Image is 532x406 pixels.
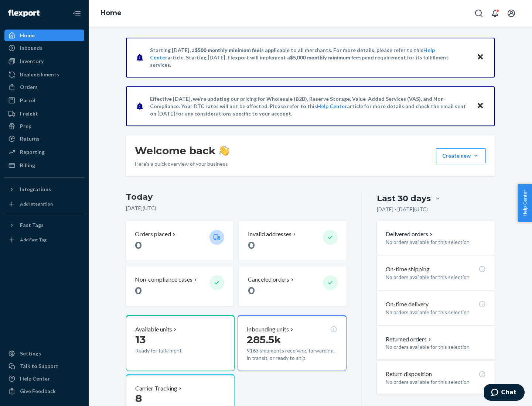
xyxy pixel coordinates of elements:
button: Give Feedback [4,385,84,397]
div: Inbounds [20,44,42,52]
h3: Today [126,191,347,203]
a: Home [4,30,84,41]
div: Settings [20,350,41,357]
button: Close [475,101,485,111]
a: Inventory [4,55,84,67]
div: Inventory [20,58,44,65]
p: Effective [DATE], we're updating our pricing for Wholesale (B2B), Reserve Storage, Value-Added Se... [150,95,470,117]
a: Prep [4,120,84,132]
p: Canceled orders [248,275,289,284]
button: Talk to Support [4,360,84,372]
span: $5,000 monthly minimum fee [290,54,359,61]
button: Canceled orders 0 [239,266,346,306]
button: Non-compliance cases 0 [126,266,233,306]
span: $500 monthly minimum fee [195,47,260,53]
button: Inbounding units285.5k9163 shipments receiving, forwarding, in transit, or ready to ship [238,315,346,371]
div: Freight [20,110,38,117]
div: Home [20,32,35,39]
button: Integrations [4,183,84,195]
p: Return disposition [386,370,432,378]
div: Integrations [20,186,51,193]
p: Starting [DATE], a is applicable to all merchants. For more details, please refer to this article... [150,47,470,69]
a: Help Center [317,103,347,109]
button: Open notifications [488,6,502,21]
button: Open Search Box [471,6,486,21]
div: Reporting [20,148,45,156]
p: 9163 shipments receiving, forwarding, in transit, or ready to ship [247,347,337,362]
span: 13 [135,333,146,346]
button: Close Navigation [69,6,84,21]
span: 0 [248,239,255,251]
p: On-time delivery [386,300,429,309]
div: Prep [20,123,31,130]
button: Returned orders [386,335,433,344]
div: Talk to Support [20,362,58,370]
div: Give Feedback [20,388,56,395]
div: Fast Tags [20,221,44,229]
button: Create new [436,148,486,163]
div: Replenishments [20,71,59,78]
img: hand-wave emoji [219,145,229,156]
a: Parcel [4,94,84,106]
p: Orders placed [135,230,171,238]
button: Open account menu [504,6,519,21]
a: Replenishments [4,69,84,80]
div: Last 30 days [377,193,431,204]
p: Carrier Tracking [135,384,177,393]
p: Available units [135,325,172,334]
a: Returns [4,133,84,145]
p: Ready for fulfillment [135,347,204,354]
a: Add Fast Tag [4,234,84,246]
a: Freight [4,108,84,120]
a: Orders [4,81,84,93]
button: Delivered orders [386,230,434,238]
button: Orders placed 0 [126,221,233,261]
button: Fast Tags [4,219,84,231]
a: Home [100,9,122,17]
p: Inbounding units [247,325,289,334]
p: Invalid addresses [248,230,291,238]
span: 8 [135,392,142,405]
div: Orders [20,83,38,91]
img: Flexport logo [8,10,40,17]
h1: Welcome back [135,144,229,157]
a: Billing [4,159,84,171]
button: Invalid addresses 0 [239,221,346,261]
a: Add Integration [4,198,84,210]
ol: breadcrumbs [95,3,127,24]
span: 0 [248,284,255,297]
p: [DATE] - [DATE] ( UTC ) [377,206,428,213]
span: 0 [135,239,142,251]
p: No orders available for this selection [386,238,486,246]
p: No orders available for this selection [386,343,486,351]
p: No orders available for this selection [386,273,486,281]
p: No orders available for this selection [386,378,486,386]
button: Help Center [518,184,532,222]
div: Add Fast Tag [20,237,47,243]
a: Inbounds [4,42,84,54]
div: Help Center [20,375,50,382]
button: Available units13Ready for fulfillment [126,315,235,371]
button: Close [475,52,485,63]
p: [DATE] ( UTC ) [126,204,347,212]
div: Billing [20,162,35,169]
p: No orders available for this selection [386,309,486,316]
iframe: Opens a widget where you can chat to one of our agents [484,384,525,402]
div: Returns [20,135,40,142]
p: Non-compliance cases [135,275,192,284]
p: Here’s a quick overview of your business [135,160,229,168]
a: Help Center [4,373,84,385]
span: 0 [135,284,142,297]
p: On-time shipping [386,265,430,273]
a: Reporting [4,146,84,158]
div: Parcel [20,97,35,104]
div: Add Integration [20,201,53,207]
a: Settings [4,348,84,359]
span: 285.5k [247,333,281,346]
